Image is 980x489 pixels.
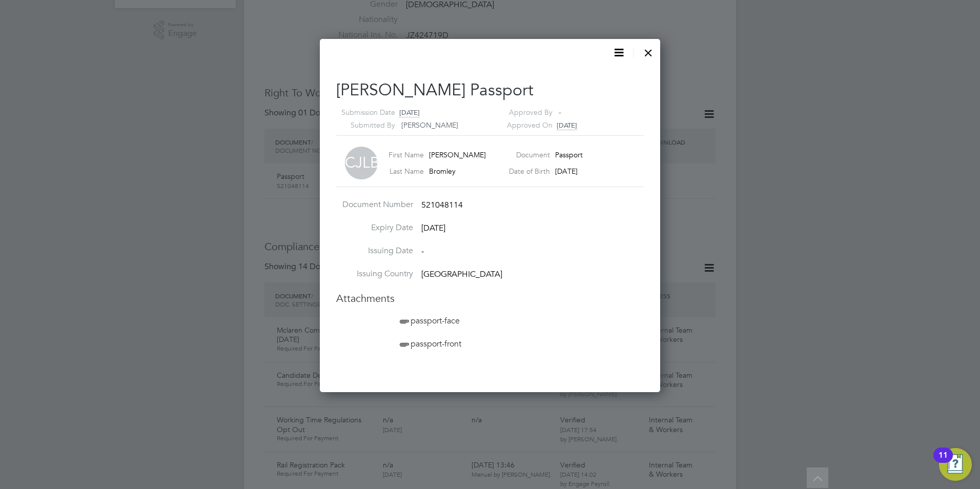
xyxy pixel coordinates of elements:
[336,246,413,256] label: Issuing Date
[429,167,456,176] span: Bromley
[494,119,553,132] label: Approved On
[336,269,413,279] label: Issuing Country
[336,199,413,210] label: Document Number
[421,223,445,233] span: [DATE]
[345,147,378,179] span: CJLB
[383,167,424,176] label: Last Name
[939,448,972,481] button: Open Resource Center, 11 new notifications
[336,106,395,119] label: Submission Date
[938,455,948,468] div: 11
[494,106,553,119] label: Approved By
[336,222,413,233] label: Expiry Date
[398,339,461,349] a: passport-front
[336,79,644,101] h2: [PERSON_NAME] Passport
[509,167,550,176] label: Date of Birth
[429,150,486,159] span: [PERSON_NAME]
[555,150,583,159] span: Passport
[509,150,550,159] label: Document
[559,108,561,117] span: -
[401,120,458,130] span: [PERSON_NAME]
[399,108,420,117] span: [DATE]
[336,119,395,132] label: Submitted By
[336,292,644,305] h3: Attachments
[398,316,460,326] a: passport-face
[421,200,463,211] span: 521048114
[555,167,578,176] span: [DATE]
[421,246,424,256] span: -
[383,150,424,159] label: First Name
[557,121,577,130] span: [DATE]
[421,269,502,279] span: [GEOGRAPHIC_DATA]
